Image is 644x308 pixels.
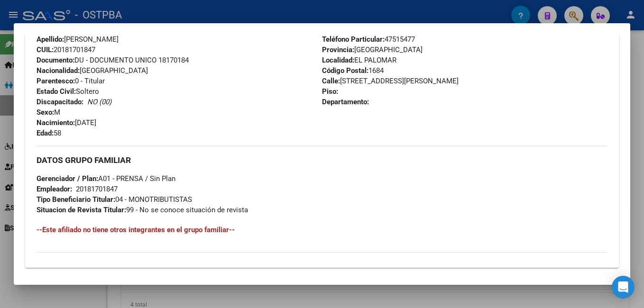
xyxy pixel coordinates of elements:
[322,77,340,85] strong: Calle:
[322,77,459,85] span: [STREET_ADDRESS][PERSON_NAME]
[322,56,396,64] span: EL PALOMAR
[322,87,338,96] strong: Piso:
[37,56,189,64] span: DU - DOCUMENTO UNICO 18170184
[37,45,54,54] strong: CUIL:
[322,45,423,54] span: [GEOGRAPHIC_DATA]
[37,174,175,183] span: A01 - PRENSA / Sin Plan
[37,87,99,96] span: Soltero
[37,118,96,127] span: [DATE]
[37,77,75,85] strong: Parentesco:
[37,185,72,193] strong: Empleador:
[322,35,415,44] span: 47515477
[37,195,192,204] span: 04 - MONOTRIBUTISTAS
[322,98,369,106] strong: Departamento:
[322,35,385,44] strong: Teléfono Particular:
[37,108,54,117] strong: Sexo:
[37,108,60,117] span: M
[37,118,75,127] strong: Nacimiento:
[322,66,384,75] span: 1684
[87,98,111,106] i: NO (00)
[37,174,98,183] strong: Gerenciador / Plan:
[37,35,119,44] span: [PERSON_NAME]
[37,195,115,204] strong: Tipo Beneficiario Titular:
[322,66,368,75] strong: Código Postal:
[37,56,74,64] strong: Documento:
[322,56,354,64] strong: Localidad:
[37,206,126,214] strong: Situacion de Revista Titular:
[322,45,354,54] strong: Provincia:
[37,98,83,106] strong: Discapacitado:
[37,66,80,75] strong: Nacionalidad:
[37,66,148,75] span: [GEOGRAPHIC_DATA]
[76,184,118,194] div: 20181701847
[37,206,248,214] span: 99 - No se conoce situación de revista
[37,87,76,96] strong: Estado Civil:
[37,155,607,165] h3: DATOS GRUPO FAMILIAR
[37,45,95,54] span: 20181701847
[37,77,105,85] span: 0 - Titular
[37,129,54,137] strong: Edad:
[37,225,607,235] h4: --Este afiliado no tiene otros integrantes en el grupo familiar--
[612,276,635,299] div: Open Intercom Messenger
[37,35,64,44] strong: Apellido:
[37,129,61,137] span: 58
